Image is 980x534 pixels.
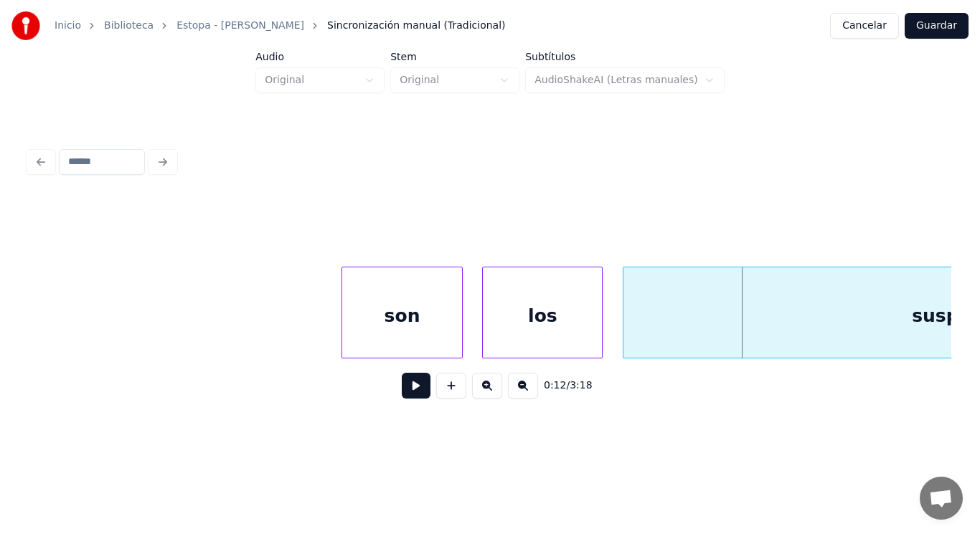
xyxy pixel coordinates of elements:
button: Cancelar [830,13,899,39]
span: 0:12 [544,378,566,393]
a: Biblioteca [104,19,154,33]
img: youka [11,11,40,40]
label: Subtítulos [525,52,725,62]
span: Sincronización manual (Tradicional) [327,19,505,33]
div: Chat abierto [920,477,963,520]
a: Inicio [55,19,81,33]
nav: breadcrumb [55,19,506,33]
label: Stem [390,52,519,62]
a: Estopa - [PERSON_NAME] [176,19,304,33]
div: / [544,378,578,393]
label: Audio [255,52,385,62]
button: Guardar [905,13,969,39]
span: 3:18 [570,378,592,393]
